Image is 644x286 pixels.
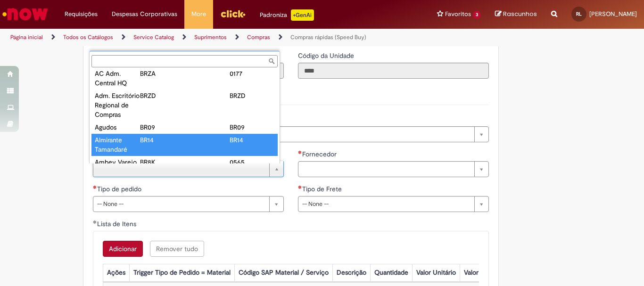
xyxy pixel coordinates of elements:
div: 0565 [230,157,274,167]
div: Adm. Escritório Regional de Compras [95,91,140,119]
div: BR14 [140,135,185,145]
div: BR8K [140,157,185,167]
div: BRZD [230,91,274,100]
div: BR09 [140,123,185,132]
div: BR14 [230,135,274,145]
ul: Planta [90,69,280,163]
div: BRZA [140,69,185,78]
div: Ambev Varejo MG [95,157,140,176]
div: AC Adm. Central HQ [95,69,140,88]
div: Almirante Tamandaré [95,135,140,154]
div: Agudos [95,123,140,132]
div: BR09 [230,123,274,132]
div: 0177 [230,69,274,78]
div: BRZD [140,91,185,100]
